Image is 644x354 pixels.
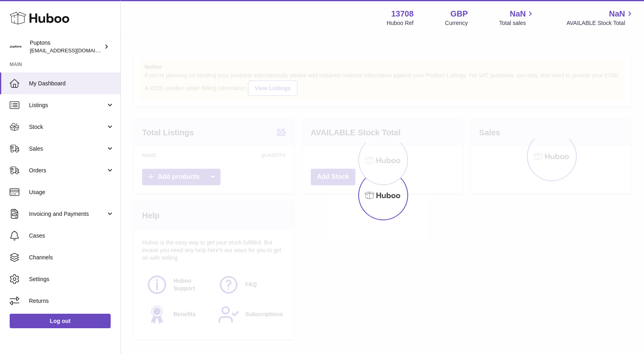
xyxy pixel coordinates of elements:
[29,232,114,240] span: Cases
[510,8,526,19] span: NaN
[29,188,114,196] span: Usage
[445,19,468,27] div: Currency
[29,145,106,153] span: Sales
[29,210,106,218] span: Invoicing and Payments
[29,167,106,174] span: Orders
[566,19,634,27] span: AVAILABLE Stock Total
[387,19,414,27] div: Huboo Ref
[391,8,414,19] strong: 13708
[450,8,468,19] strong: GBP
[29,101,106,109] span: Listings
[29,254,114,261] span: Channels
[29,275,114,283] span: Settings
[499,19,535,27] span: Total sales
[10,314,111,328] a: Log out
[29,80,114,87] span: My Dashboard
[30,39,102,54] div: Puptons
[609,8,625,19] span: NaN
[30,47,118,54] span: [EMAIL_ADDRESS][DOMAIN_NAME]
[29,123,106,131] span: Stock
[10,41,22,53] img: hello@puptons.com
[29,297,114,305] span: Returns
[499,8,535,27] a: NaN Total sales
[566,8,634,27] a: NaN AVAILABLE Stock Total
